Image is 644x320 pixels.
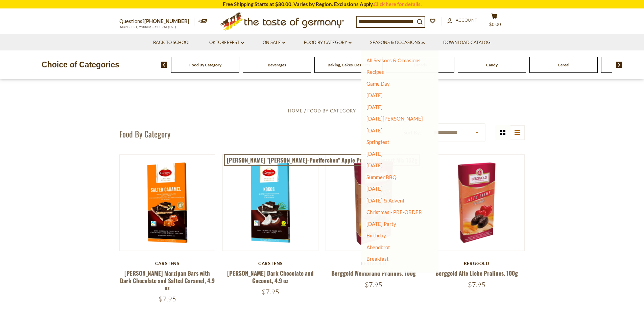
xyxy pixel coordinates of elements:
span: $7.95 [468,280,485,289]
img: Carstens Luebecker Marzipan Bars with Dark Chocolate and Salted Caramel, 4.9 oz [120,155,215,251]
a: Oktoberfest [209,39,244,46]
button: $0.00 [484,13,505,30]
a: [DATE] [366,151,383,157]
a: Game Day [366,81,390,87]
a: Springfest [366,139,389,145]
a: Berggold Weinbrand Pralines, 100g [331,269,416,277]
a: [DATE] Party [366,221,396,227]
a: Back to School [153,39,191,46]
a: [PHONE_NUMBER] [144,18,189,24]
a: Birthday [366,232,386,238]
span: $7.95 [262,287,279,296]
a: Click here for details. [374,1,422,7]
a: All Seasons & Occasions [366,57,421,63]
a: Candy [486,62,498,67]
a: Beverages [268,62,286,67]
img: Berggold Alte Liebe Pralines, 100g [429,155,525,251]
span: $0.00 [489,22,501,27]
a: Food By Category [189,62,221,67]
a: Food By Category [307,108,356,113]
a: [DATE] [366,186,383,192]
a: Download Catalog [443,39,491,46]
a: [DATE] & Advent [366,197,405,204]
img: previous arrow [161,62,167,68]
div: Carstens [119,261,216,266]
a: Summer BBQ [366,174,397,180]
a: [DATE][PERSON_NAME] [366,115,423,122]
span: MON - FRI, 9:00AM - 5:00PM (EST) [119,25,177,29]
div: Carstens [222,261,319,266]
a: Baking, Cakes, Desserts [328,62,370,67]
a: Recipes [366,69,384,75]
span: $7.95 [159,295,176,303]
p: Questions? [119,17,194,26]
a: Berggold Alte Liebe Pralines, 100g [435,269,518,277]
img: Berggold Weinbrand Pralines, 100g [326,155,422,251]
div: Berggold [429,261,525,266]
a: Seasons & Occasions [370,39,425,46]
a: Christmas - PRE-ORDER [366,207,422,217]
span: Account [456,17,477,23]
a: [DATE] [366,162,383,168]
a: [DATE] [366,104,383,110]
a: Cereal [558,62,569,67]
a: [PERSON_NAME] "[PERSON_NAME]-Puefferchen" Apple Popover Dessert Mix 152g [224,154,420,166]
h1: Food By Category [119,129,170,139]
a: Abendbrot [366,244,390,250]
div: Berggold [326,261,422,266]
span: $7.95 [365,280,382,289]
a: [PERSON_NAME] Dark Chocolate and Coconut, 4.9 oz [227,269,314,284]
img: next arrow [616,62,622,68]
a: Breakfast [366,256,389,262]
a: [DATE] [366,127,383,133]
a: Home [288,108,303,113]
a: [DATE] [366,92,383,98]
img: Carstens Luebecker Dark Chocolate and Coconut, 4.9 oz [223,155,318,251]
a: [PERSON_NAME] Marzipan Bars with Dark Chocolate and Salted Caramel, 4.9 oz [120,269,215,292]
a: Account [447,17,477,24]
a: Food By Category [304,39,352,46]
a: On Sale [263,39,285,46]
